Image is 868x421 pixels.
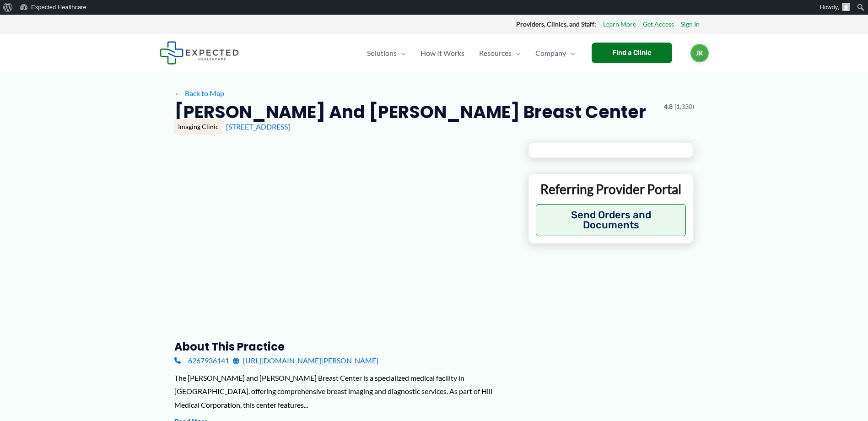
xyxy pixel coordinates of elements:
h2: [PERSON_NAME] and [PERSON_NAME] Breast Center [174,101,646,123]
span: Company [535,37,566,69]
a: Get Access [643,18,674,30]
a: ResourcesMenu Toggle [472,37,528,69]
span: (1,330) [674,101,694,113]
a: [STREET_ADDRESS] [226,122,290,131]
span: Menu Toggle [512,37,521,69]
a: 6267936141 [174,354,229,367]
span: Menu Toggle [397,37,406,69]
a: CompanyMenu Toggle [528,37,582,69]
p: Referring Provider Portal [536,181,686,197]
img: Expected Healthcare Logo - side, dark font, small [160,41,239,65]
a: Learn More [603,18,636,30]
a: JR [690,44,709,62]
span: 4.8 [664,101,673,113]
a: [URL][DOMAIN_NAME][PERSON_NAME] [233,354,378,367]
span: Menu Toggle [566,37,575,69]
span: How It Works [421,37,464,69]
a: Sign In [681,18,700,30]
div: Imaging Clinic [174,119,222,135]
div: The [PERSON_NAME] and [PERSON_NAME] Breast Center is a specialized medical facility in [GEOGRAPHI... [174,371,513,412]
button: Send Orders and Documents [536,204,686,236]
strong: Providers, Clinics, and Staff: [516,20,596,28]
span: Resources [479,37,512,69]
a: SolutionsMenu Toggle [360,37,413,69]
h3: About this practice [174,340,513,354]
a: ←Back to Map [174,86,224,100]
a: Find a Clinic [592,43,672,63]
nav: Primary Site Navigation [360,37,582,69]
span: Solutions [367,37,397,69]
span: ← [174,89,183,97]
a: How It Works [413,37,472,69]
